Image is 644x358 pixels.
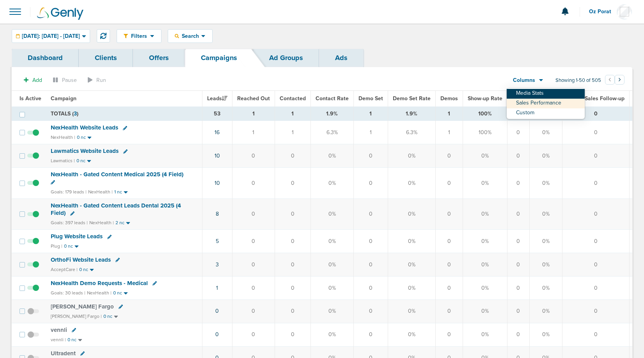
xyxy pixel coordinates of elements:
span: Leads [207,95,227,102]
td: 0% [388,323,435,346]
span: Search [179,33,201,39]
a: Campaigns [185,49,253,67]
td: 0% [310,144,353,168]
td: 0 [562,168,629,198]
td: 0 [435,253,463,276]
td: 0% [310,168,353,198]
td: 0 [232,230,275,253]
a: 16 [215,129,220,136]
td: 0% [388,253,435,276]
td: 0 [353,276,388,300]
td: 0% [310,300,353,323]
td: 0% [529,168,562,198]
td: 0 [275,168,310,198]
span: Contact Rate [316,95,349,102]
td: TOTALS ( ) [46,106,202,121]
td: 0 [435,276,463,300]
small: Lawmatics | [51,158,75,163]
small: NexHealth | [87,290,112,296]
span: 3 [74,110,77,117]
a: 3 [216,261,219,268]
td: 0% [310,276,353,300]
td: 0 [507,230,529,253]
a: Offers [133,49,185,67]
span: NexHealth Demo Requests - Medical [51,280,148,287]
ul: Pagination [605,76,624,85]
span: Campaign [51,95,76,102]
td: 0 [275,276,310,300]
td: 0 [232,168,275,198]
td: 0% [463,323,507,346]
a: Custom [507,108,585,118]
span: Showing 1-50 of 505 [555,77,601,84]
td: 100% [463,121,507,144]
td: 0% [463,276,507,300]
td: 1 [232,121,275,144]
td: 0 [275,300,310,323]
a: Ad Groups [253,49,319,67]
span: NexHealth - Gated Content Medical 2025 (4 Field) [51,171,183,178]
td: 0 [353,323,388,346]
td: 0 [562,323,629,346]
td: 6.3% [310,121,353,144]
td: 0% [388,230,435,253]
small: NexHealth | [88,189,113,195]
td: 0% [463,300,507,323]
td: 0 [435,144,463,168]
span: Oz Porat [589,9,617,14]
a: Media Stats [507,89,585,99]
td: 0% [529,144,562,168]
small: 0 nc [76,158,85,164]
td: 0 [353,230,388,253]
small: 0 nc [103,314,112,319]
button: Go to next page [615,75,624,85]
small: NexHealth | [89,220,114,225]
button: Add [20,74,46,86]
a: 1 [216,285,218,291]
td: 0 [507,276,529,300]
span: Plug Website Leads [51,233,103,240]
span: [DATE]: [DATE] - [DATE] [22,34,80,39]
small: 0 nc [79,267,88,273]
td: 1 [275,121,310,144]
td: 0 [507,323,529,346]
td: 0 [562,253,629,276]
td: 0% [463,198,507,229]
td: 0 [275,230,310,253]
td: 100% [463,106,507,121]
span: Show-up Rate [468,95,502,102]
small: Goals: 397 leads | [51,220,88,226]
td: 1 [353,106,388,121]
span: Add [32,77,42,83]
td: 0 [562,106,629,121]
td: 0% [463,230,507,253]
td: 0% [388,300,435,323]
a: 8 [216,211,219,217]
td: 0 [507,144,529,168]
span: Needs Sales Follow-up [567,95,624,102]
td: 0 [353,253,388,276]
td: 0 [275,198,310,229]
td: 0% [463,253,507,276]
a: 0 [215,308,219,314]
td: 0 [232,300,275,323]
td: 0% [310,230,353,253]
td: 1.9% [388,106,435,121]
span: NexHealth - Gated Content Leads Dental 2025 (4 Field) [51,202,181,217]
td: 0% [529,121,562,144]
td: 1 [232,106,275,121]
a: 10 [215,180,220,186]
small: 0 nc [113,290,122,296]
span: Columns [513,76,535,84]
td: 0% [310,323,353,346]
a: Clients [79,49,133,67]
span: Demo Set Rate [393,95,431,102]
td: 0 [275,253,310,276]
span: vennli [51,326,67,333]
td: 0 [507,121,529,144]
span: Is Active [20,95,41,102]
small: 0 nc [77,135,86,140]
td: 0% [529,230,562,253]
td: 1 [353,121,388,144]
small: 0 nc [64,243,73,249]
